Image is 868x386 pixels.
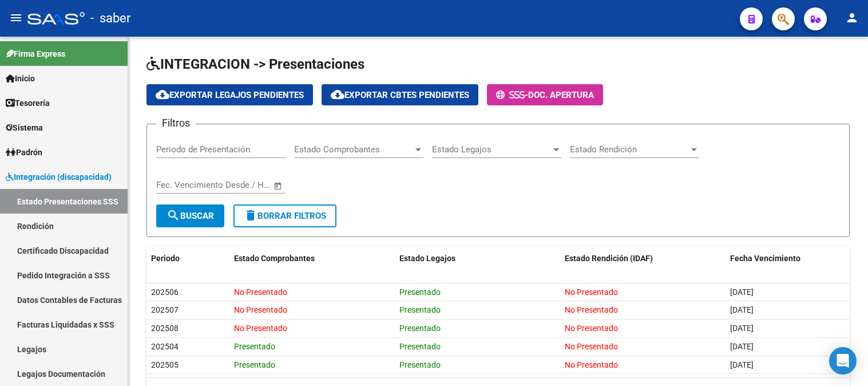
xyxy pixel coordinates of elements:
datatable-header-cell: Estado Legajos [395,246,560,271]
button: Open calendar [272,179,285,192]
datatable-header-cell: Periodo [146,246,229,271]
mat-icon: cloud_download [156,88,169,101]
span: Estado Legajos [432,144,551,155]
span: No Presentado [565,324,618,333]
div: Open Intercom Messenger [829,347,857,375]
span: Tesorería [6,97,50,109]
span: 202506 [151,287,179,297]
input: Fecha inicio [156,180,203,190]
span: - saber [90,6,130,31]
span: Estado Rendición (IDAF) [565,254,653,263]
span: Presentado [399,324,441,333]
span: 202508 [151,324,179,333]
span: Exportar Legajos Pendientes [156,90,304,100]
span: Buscar [167,211,214,221]
mat-icon: person [845,11,859,25]
mat-icon: cloud_download [331,88,344,101]
span: No Presentado [565,305,618,314]
span: No Presentado [234,287,287,297]
span: [DATE] [730,305,754,314]
span: [DATE] [730,287,754,297]
span: Borrar Filtros [244,211,326,221]
span: Presentado [399,360,441,369]
span: No Presentado [565,342,618,351]
span: 202504 [151,342,179,351]
span: No Presentado [234,305,287,314]
datatable-header-cell: Estado Comprobantes [229,246,395,271]
span: INTEGRACION -> Presentaciones [146,56,364,72]
mat-icon: delete [244,208,257,222]
span: Inicio [6,72,35,85]
span: Integración (discapacidad) [6,171,112,183]
span: Fecha Vencimiento [730,254,800,263]
span: 202507 [151,305,179,314]
span: Periodo [151,254,180,263]
input: Fecha fin [213,180,268,190]
datatable-header-cell: Fecha Vencimiento [726,246,850,271]
span: Firma Express [6,48,65,60]
span: Presentado [399,305,441,314]
span: 202505 [151,360,179,369]
span: No Presentado [565,287,618,297]
button: Exportar Cbtes Pendientes [322,84,478,105]
mat-icon: search [167,208,180,222]
button: Buscar [156,204,224,227]
span: Padrón [6,146,42,159]
span: Sistema [6,121,43,134]
span: Presentado [399,342,441,351]
span: Estado Comprobantes [234,254,315,263]
span: [DATE] [730,360,754,369]
span: Estado Rendición [570,144,689,155]
span: Estado Comprobantes [294,144,413,155]
span: Estado Legajos [399,254,455,263]
span: Exportar Cbtes Pendientes [331,90,469,100]
span: - [496,90,528,100]
button: Exportar Legajos Pendientes [146,84,313,105]
button: Borrar Filtros [233,204,336,227]
span: Presentado [399,287,441,297]
datatable-header-cell: Estado Rendición (IDAF) [560,246,726,271]
mat-icon: menu [9,11,23,25]
span: No Presentado [234,324,287,333]
h3: Filtros [156,115,196,131]
span: [DATE] [730,324,754,333]
span: Presentado [234,360,275,369]
button: -Doc. Apertura [487,84,603,105]
span: No Presentado [565,360,618,369]
span: Doc. Apertura [528,90,594,100]
span: Presentado [234,342,275,351]
span: [DATE] [730,342,754,351]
